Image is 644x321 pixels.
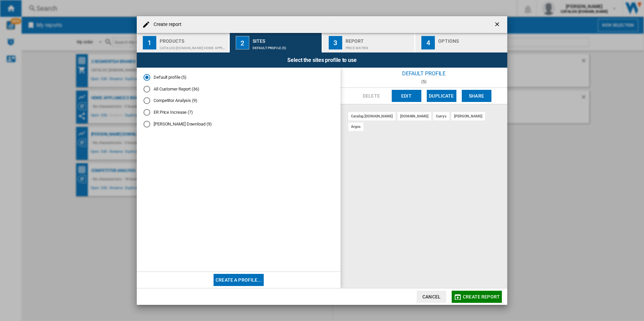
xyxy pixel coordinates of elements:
[160,36,226,43] div: Products
[137,52,507,68] div: Select the sites profile to use
[253,36,319,43] div: Sites
[462,90,491,102] button: Share
[150,21,182,28] h4: Create report
[143,121,334,127] md-radio-button: Wren Download (9)
[143,74,334,81] md-radio-button: Default profile (5)
[433,112,449,120] div: currys
[236,36,249,49] div: 2
[160,43,226,50] div: CATALOG [DOMAIN_NAME]:Home appliances
[346,43,412,50] div: Price Matrix
[451,112,485,120] div: [PERSON_NAME]
[253,43,319,50] div: Default profile (5)
[143,86,334,92] md-radio-button: All Customer Report (36)
[341,79,507,84] div: (5)
[143,36,156,49] div: 1
[417,291,446,303] button: Cancel
[348,122,363,131] div: argos
[494,21,502,29] ng-md-icon: getI18NText('BUTTONS.CLOSE_DIALOG')
[452,291,502,303] button: Create report
[346,36,412,43] div: Report
[143,109,334,116] md-radio-button: ER Price Increase (7)
[230,33,322,52] button: 2 Sites Default profile (5)
[415,33,507,52] button: 4 Options
[143,98,334,104] md-radio-button: Competitor Analysis (9)
[341,68,507,79] div: Default profile
[357,90,386,102] button: Delete
[137,33,229,52] button: 1 Products CATALOG [DOMAIN_NAME]:Home appliances
[392,90,421,102] button: Edit
[421,36,435,49] div: 4
[397,112,431,120] div: [DOMAIN_NAME]
[214,274,264,286] button: Create a profile...
[491,18,505,31] button: getI18NText('BUTTONS.CLOSE_DIALOG')
[348,112,395,120] div: catalog [DOMAIN_NAME]
[329,36,342,49] div: 3
[438,36,505,43] div: Options
[323,33,415,52] button: 3 Report Price Matrix
[427,90,456,102] button: Duplicate
[463,294,500,299] span: Create report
